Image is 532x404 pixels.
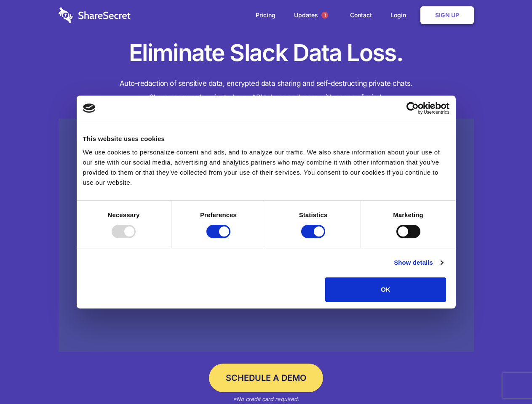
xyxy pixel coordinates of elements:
a: Contact [342,2,380,28]
strong: Statistics [299,211,328,218]
h1: Eliminate Slack Data Loss. [59,38,474,68]
a: Schedule a Demo [209,364,323,392]
a: Wistia video thumbnail [59,119,474,352]
a: Pricing [247,2,284,28]
a: Show details [394,258,443,268]
div: This website uses cookies [83,134,449,144]
strong: Necessary [108,211,140,218]
div: We use cookies to personalize content and ads, and to analyze our traffic. We also share informat... [83,147,449,188]
strong: Preferences [200,211,237,218]
strong: Marketing [393,211,423,218]
a: Login [382,2,419,28]
button: OK [325,277,446,302]
a: Sign Up [420,6,474,24]
a: Usercentrics Cookiebot - opens in a new window [376,102,449,114]
img: logo [83,104,96,113]
em: *No credit card required. [233,396,299,402]
h4: Auto-redaction of sensitive data, encrypted data sharing and self-destructing private chats. Shar... [59,77,474,104]
img: logo-wordmark-white-trans-d4663122ce5f474addd5e946df7df03e33cb6a1c49d2221995e7729f52c070b2.svg [59,7,131,23]
span: 1 [321,12,328,19]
